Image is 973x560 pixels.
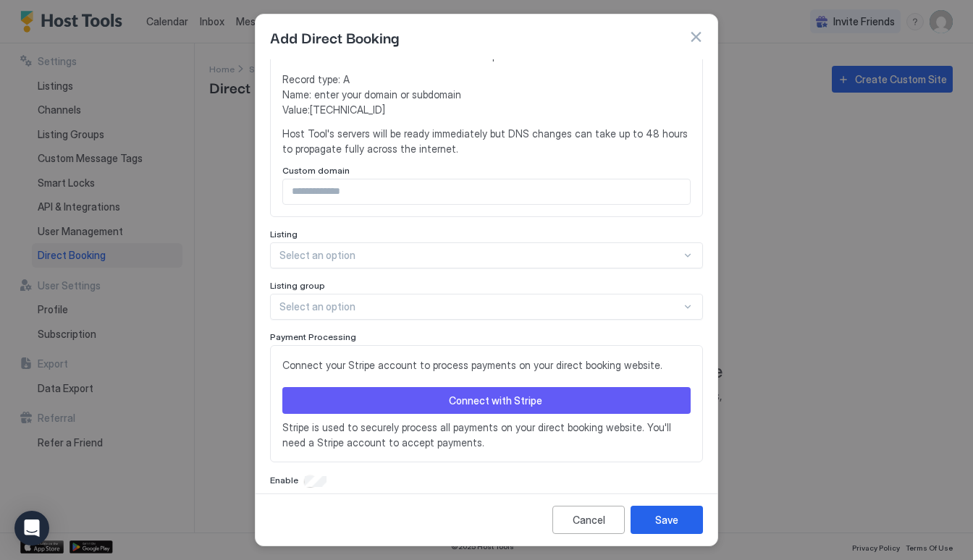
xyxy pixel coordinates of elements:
[282,387,691,414] button: Connect with Stripe
[283,179,690,204] input: Input Field
[270,331,356,342] span: Payment Processing
[282,72,691,117] span: Record type: A Name: enter your domain or subdomain Value: [TECHNICAL_ID]
[573,512,605,527] div: Cancel
[282,357,691,373] span: Connect your Stripe account to process payments on your direct booking website.
[270,280,325,291] span: Listing group
[282,126,691,156] span: Host Tool's servers will be ready immediately but DNS changes can take up to 48 hours to propagat...
[655,512,678,527] div: Save
[282,165,350,176] span: Custom domain
[270,475,298,485] span: Enable
[449,393,542,408] div: Connect with Stripe
[282,420,691,450] span: Stripe is used to securely process all payments on your direct booking website. You'll need a Str...
[270,26,399,48] span: Add Direct Booking
[552,506,625,534] button: Cancel
[14,511,49,546] div: Open Intercom Messenger
[631,506,703,534] button: Save
[270,229,298,239] span: Listing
